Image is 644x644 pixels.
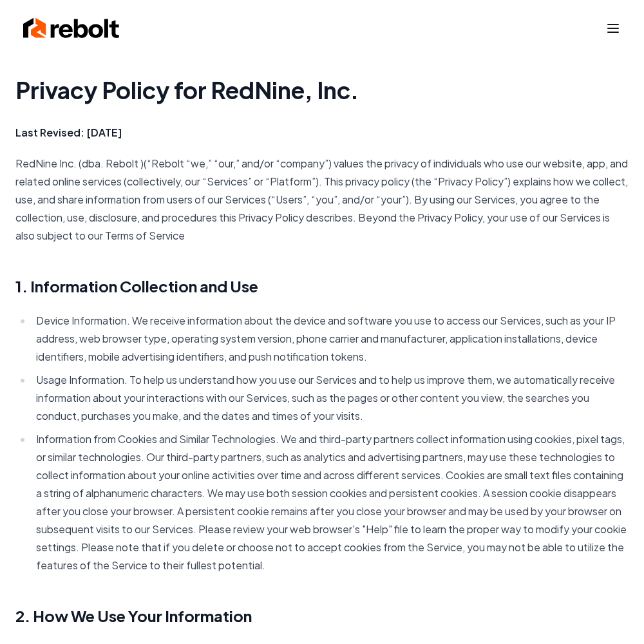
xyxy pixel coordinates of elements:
h2: 1. Information Collection and Use [15,276,629,296]
strong: Last Revised: [DATE] [15,126,122,139]
li: Device Information. We receive information about the device and software you use to access our Se... [32,312,629,366]
p: RedNine Inc. (dba. Rebolt )(“Rebolt “we,” “our,” and/or “company”) values the privacy of individu... [15,155,629,245]
button: Toggle mobile menu [605,21,621,36]
img: Rebolt Logo [23,15,120,41]
li: Information from Cookies and Similar Technologies. We and third-party partners collect informatio... [32,430,629,574]
h2: 2. How We Use Your Information [15,605,629,626]
h1: Privacy Policy for RedNine, Inc. [15,77,629,103]
li: Usage Information. To help us understand how you use our Services and to help us improve them, we... [32,371,629,425]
